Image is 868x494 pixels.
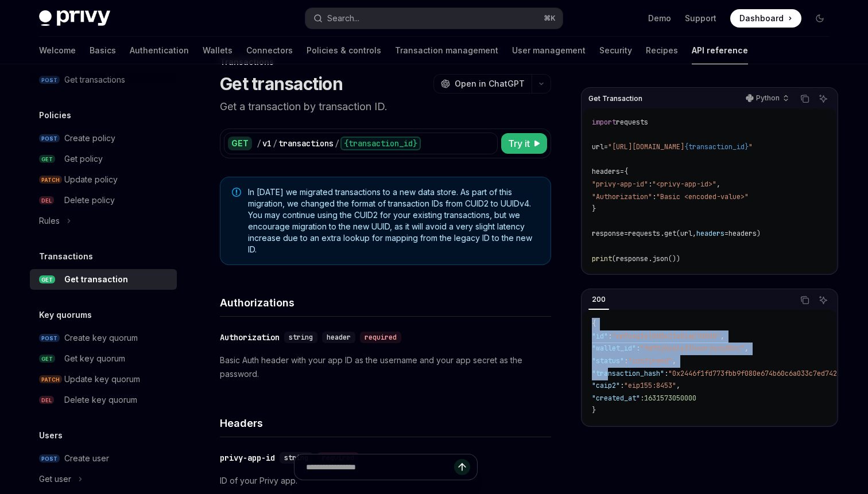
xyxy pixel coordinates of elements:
[624,381,676,390] span: "eip155:8453"
[592,167,620,176] span: headers
[327,333,351,342] span: header
[730,9,801,28] a: Dashboard
[592,369,664,378] span: "transaction_hash"
[39,308,92,322] h5: Key quorums
[592,192,652,201] span: "Authorization"
[39,396,54,404] span: DEL
[64,352,125,365] div: Get key quorum
[395,37,498,64] a: Transaction management
[684,142,749,151] span: {transaction_id}
[544,14,556,23] span: ⌘ K
[797,91,812,106] button: Copy the contents from the code block
[608,332,612,341] span: :
[30,211,177,231] button: Toggle Rules section
[39,176,62,184] span: PATCH
[232,188,241,197] svg: Note
[501,133,547,154] button: Try it
[599,37,632,64] a: Security
[64,331,138,345] div: Create key quorum
[592,332,608,341] span: "id"
[612,332,720,341] span: "cm7oxq1el000e11o8iwp7d0d0"
[327,11,359,25] div: Search...
[644,394,696,403] span: 1631573050000
[636,344,640,353] span: :
[220,332,280,343] div: Authorization
[745,344,749,353] span: ,
[257,138,261,149] div: /
[64,193,115,207] div: Delete policy
[335,138,339,149] div: /
[39,134,60,143] span: POST
[64,452,109,465] div: Create user
[592,180,648,189] span: "privy-app-id"
[816,91,831,106] button: Ask AI
[592,344,636,353] span: "wallet_id"
[64,393,137,407] div: Delete key quorum
[30,448,177,469] a: POSTCreate user
[30,328,177,348] a: POSTCreate key quorum
[604,142,608,151] span: =
[508,137,530,150] span: Try it
[588,94,642,103] span: Get Transaction
[289,333,313,342] span: string
[816,293,831,308] button: Ask AI
[620,381,624,390] span: :
[228,137,252,150] div: GET
[30,149,177,169] a: GETGet policy
[307,37,381,64] a: Policies & controls
[676,381,680,390] span: ,
[640,394,644,403] span: :
[756,94,780,103] p: Python
[246,37,293,64] a: Connectors
[720,332,724,341] span: ,
[305,8,563,29] button: Open search
[30,469,177,489] button: Toggle Get user section
[728,229,761,238] span: headers)
[220,99,551,115] p: Get a transaction by transaction ID.
[620,167,624,176] span: =
[30,348,177,369] a: GETGet key quorum
[220,295,551,310] h4: Authorizations
[306,454,454,480] input: Ask a question...
[672,356,676,365] span: ,
[739,89,794,108] button: Python
[30,169,177,190] a: PATCHUpdate policy
[90,37,116,64] a: Basics
[592,142,604,151] span: url
[592,254,612,263] span: print
[592,406,596,415] span: }
[220,415,551,431] h4: Headers
[692,37,748,64] a: API reference
[652,180,716,189] span: "<privy-app-id>"
[273,138,277,149] div: /
[749,142,753,151] span: "
[262,138,272,149] div: v1
[592,381,620,390] span: "caip2"
[724,229,728,238] span: =
[652,192,656,201] span: :
[628,229,696,238] span: requests.get(url,
[30,390,177,410] a: DELDelete key quorum
[797,293,812,308] button: Copy the contents from the code block
[648,180,652,189] span: :
[628,356,672,365] span: "confirmed"
[64,273,128,286] div: Get transaction
[624,167,628,176] span: {
[455,78,525,90] span: Open in ChatGPT
[30,190,177,211] a: DELDelete policy
[624,356,628,365] span: :
[30,369,177,390] a: PATCHUpdate key quorum
[64,173,118,186] div: Update policy
[220,353,551,381] p: Basic Auth header with your app ID as the username and your app secret as the password.
[203,37,232,64] a: Wallets
[664,369,668,378] span: :
[592,319,596,328] span: {
[39,429,63,442] h5: Users
[248,186,539,255] span: In [DATE] we migrated transactions to a new data store. As part of this migration, we changed the...
[646,37,678,64] a: Recipes
[811,9,829,28] button: Toggle dark mode
[39,334,60,343] span: POST
[278,138,334,149] div: transactions
[220,73,343,94] h1: Get transaction
[64,131,115,145] div: Create policy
